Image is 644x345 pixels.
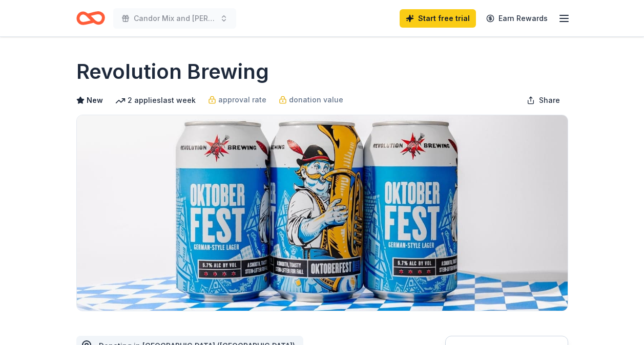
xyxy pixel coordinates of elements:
[77,115,568,311] img: Image for Revolution Brewing
[539,94,560,106] span: Share
[279,94,343,106] a: donation value
[134,12,216,25] span: Candor Mix and [PERSON_NAME]
[518,90,568,111] button: Share
[87,94,103,106] span: New
[208,94,266,106] a: approval rate
[480,9,554,28] a: Earn Rewards
[76,6,105,30] a: Home
[76,57,269,86] h1: Revolution Brewing
[115,94,196,106] div: 2 applies last week
[289,94,343,106] span: donation value
[218,94,266,106] span: approval rate
[400,9,476,28] a: Start free trial
[113,8,236,29] button: Candor Mix and [PERSON_NAME]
